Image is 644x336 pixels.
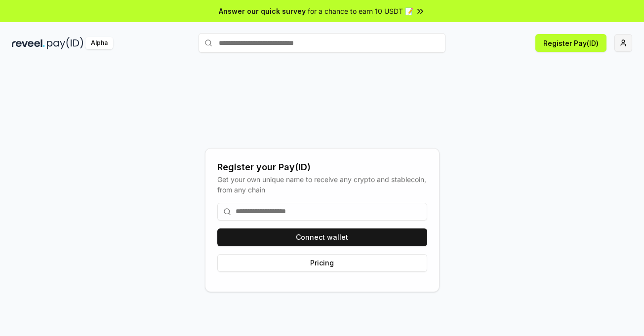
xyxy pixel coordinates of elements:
div: Get your own unique name to receive any crypto and stablecoin, from any chain [217,174,427,195]
div: Register your Pay(ID) [217,160,427,174]
img: reveel_dark [12,37,45,49]
span: Answer our quick survey [219,6,306,16]
button: Pricing [217,254,427,272]
button: Connect wallet [217,228,427,246]
button: Register Pay(ID) [535,34,606,52]
span: for a chance to earn 10 USDT 📝 [308,6,413,16]
img: pay_id [47,37,83,49]
div: Alpha [85,37,113,49]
